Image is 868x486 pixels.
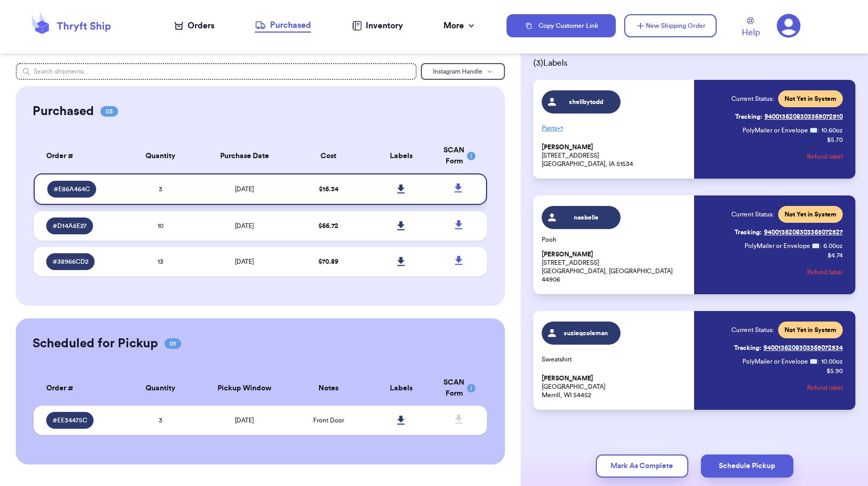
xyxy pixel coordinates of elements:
span: [PERSON_NAME] [542,251,593,258]
a: Tracking:9400136208303365072510 [735,108,843,125]
span: $ 16.34 [319,186,338,192]
span: 13 [158,258,163,265]
a: Tracking:9400136208303365072534 [734,339,843,356]
span: 6.00 oz [823,242,843,250]
span: Front Door [313,417,344,423]
span: 10.00 oz [821,357,843,366]
p: Pants [542,120,688,137]
p: Pooh [542,235,688,244]
a: Help [742,17,760,39]
span: : [820,242,821,250]
p: $ 5.90 [826,367,843,375]
th: Notes [292,371,365,406]
span: shellbytodd [561,98,611,106]
th: Quantity [124,371,197,406]
span: Not Yet in System [784,210,836,219]
div: Purchased [255,19,311,32]
span: [DATE] [235,223,254,229]
div: SCAN Form [443,377,474,399]
span: # 38966CD2 [53,257,88,266]
span: [PERSON_NAME] [542,143,593,151]
p: $ 4.74 [828,251,843,260]
button: Instagram Handle [421,63,505,80]
span: Not Yet in System [784,326,836,334]
th: Purchase Date [197,139,292,173]
p: [STREET_ADDRESS] [GEOGRAPHIC_DATA], [GEOGRAPHIC_DATA] 44906 [542,250,688,284]
a: Tracking:9400136208303365072527 [735,224,843,241]
a: Orders [174,19,214,32]
span: Instagram Handle [433,68,482,75]
span: ( 3 ) Labels [533,57,855,69]
span: Current Status: [731,95,774,103]
span: naebelle [561,213,611,222]
th: Order # [34,371,125,406]
th: Labels [365,139,437,173]
p: Sweatshirt [542,355,688,364]
h2: Scheduled for Pickup [33,335,158,352]
p: [GEOGRAPHIC_DATA] Merrill, WI 54452 [542,374,688,399]
span: Tracking: [734,344,761,352]
button: Refund label [807,376,843,399]
span: 01 [164,338,181,349]
span: Tracking: [735,228,762,236]
p: $ 5.70 [827,136,843,144]
span: [DATE] [235,258,254,265]
h2: Purchased [33,103,94,120]
span: : [818,357,819,366]
button: Refund label [807,261,843,284]
button: Copy Customer Link [507,14,616,37]
span: Current Status: [731,326,774,334]
th: Quantity [124,139,197,173]
span: Not Yet in System [784,95,836,103]
div: SCAN Form [443,145,474,167]
span: [PERSON_NAME] [542,375,593,382]
span: suzieqcoleman [561,329,611,337]
a: Inventory [352,19,403,32]
span: Tracking: [735,112,762,121]
input: Search shipments... [16,63,417,80]
span: $ 66.72 [318,223,338,229]
span: # E86A464C [54,185,90,193]
span: [DATE] [235,186,254,192]
span: PolyMailer or Envelope ✉️ [742,358,818,365]
th: Pickup Window [197,371,292,406]
span: 3 [159,186,162,192]
th: Cost [292,139,365,173]
p: [STREET_ADDRESS] [GEOGRAPHIC_DATA], IA 51534 [542,143,688,168]
span: + 1 [557,125,563,131]
span: # EE34475C [53,416,87,425]
div: More [443,19,477,32]
button: Schedule Pickup [701,454,793,478]
span: 10.60 oz [821,126,843,135]
th: Order # [34,139,125,173]
span: [DATE] [235,417,254,423]
button: New Shipping Order [624,14,717,37]
span: Help [742,26,760,39]
span: $ 70.89 [318,258,338,265]
a: Purchased [255,19,311,33]
span: PolyMailer or Envelope ✉️ [745,243,820,249]
span: 03 [100,106,118,117]
span: PolyMailer or Envelope ✉️ [742,127,818,133]
span: : [818,126,819,135]
span: 10 [158,223,163,229]
span: Current Status: [731,210,774,219]
th: Labels [365,371,437,406]
button: Refund label [807,145,843,168]
button: Mark As Complete [596,454,688,478]
span: 3 [159,417,162,423]
span: # D14A6E27 [53,222,87,230]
